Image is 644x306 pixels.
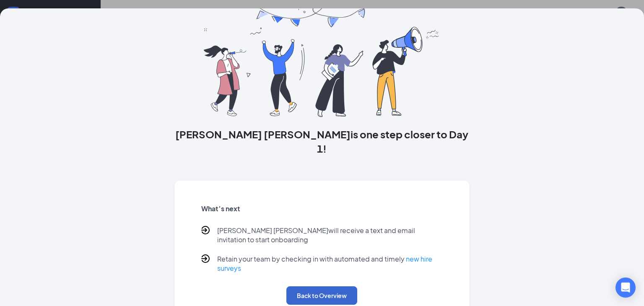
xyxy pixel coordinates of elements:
[201,204,443,213] h5: What’s next
[174,127,470,156] h3: [PERSON_NAME] [PERSON_NAME] is one step closer to Day 1!
[286,286,357,305] button: Back to Overview
[217,254,432,272] a: new hire surveys
[204,4,440,117] img: you are all set
[615,277,636,298] div: Open Intercom Messenger
[217,254,443,273] p: Retain your team by checking in with automated and timely
[217,226,443,244] p: [PERSON_NAME] [PERSON_NAME] will receive a text and email invitation to start onboarding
